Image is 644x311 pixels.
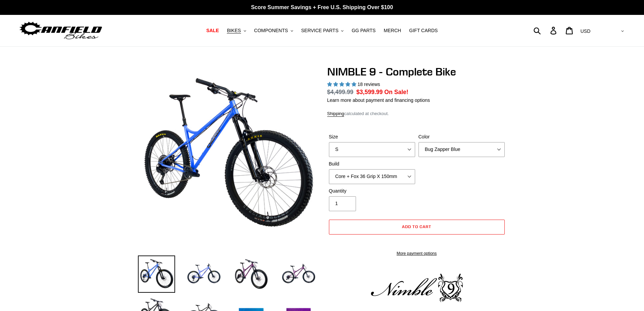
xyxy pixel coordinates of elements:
[327,65,506,78] h1: NIMBLE 9 - Complete Bike
[203,26,222,35] a: SALE
[419,133,505,140] label: Color
[233,256,270,293] img: Load image into Gallery viewer, NIMBLE 9 - Complete Bike
[380,26,404,35] a: MERCH
[251,26,296,35] button: COMPONENTS
[357,82,380,87] span: 18 reviews
[327,110,506,117] div: calculated at checkout.
[280,256,317,293] img: Load image into Gallery viewer, NIMBLE 9 - Complete Bike
[329,250,505,257] a: More payment options
[329,220,505,235] button: Add to cart
[185,256,222,293] img: Load image into Gallery viewer, NIMBLE 9 - Complete Bike
[327,82,358,87] span: 4.89 stars
[206,28,219,34] span: SALE
[19,20,103,41] img: Canfield Bikes
[327,97,430,103] a: Learn more about payment and financing options
[254,28,288,34] span: COMPONENTS
[356,89,383,95] span: $3,599.99
[327,111,344,117] a: Shipping
[227,28,241,34] span: BIKES
[348,26,379,35] a: GG PARTS
[301,28,338,34] span: SERVICE PARTS
[402,224,431,229] span: Add to cart
[138,256,175,293] img: Load image into Gallery viewer, NIMBLE 9 - Complete Bike
[406,26,441,35] a: GIFT CARDS
[329,187,415,195] label: Quantity
[329,160,415,168] label: Build
[352,28,376,34] span: GG PARTS
[327,89,354,95] s: $4,499.99
[384,88,408,96] span: On Sale!
[329,133,415,140] label: Size
[298,26,347,35] button: SERVICE PARTS
[537,23,554,38] input: Search
[384,28,401,34] span: MERCH
[409,28,438,34] span: GIFT CARDS
[223,26,249,35] button: BIKES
